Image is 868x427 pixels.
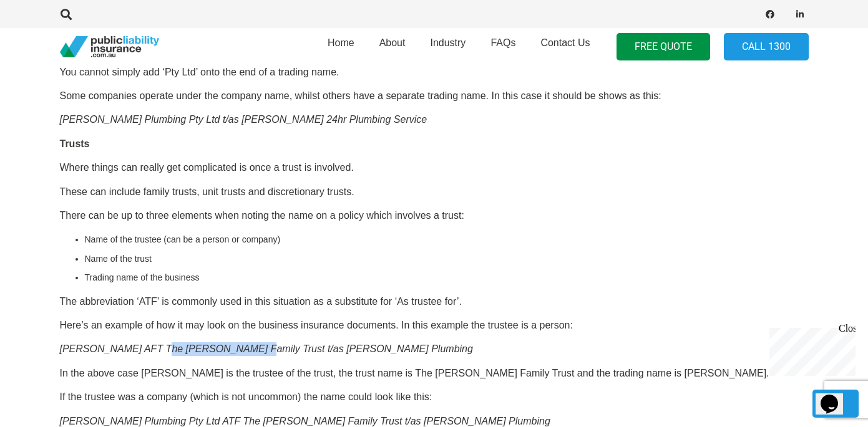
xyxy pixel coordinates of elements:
[60,114,427,125] em: [PERSON_NAME] Plumbing Pty Ltd t/as [PERSON_NAME] 24hr Plumbing Service
[60,343,473,354] em: [PERSON_NAME] AFT The [PERSON_NAME] Family Trust t/as [PERSON_NAME] Plumbing
[60,138,90,149] strong: Trusts
[315,24,367,69] a: Home
[60,319,809,332] p: Here’s an example of how it may look on the business insurance documents. In this example the tru...
[60,65,809,79] p: You cannot simply add ‘Pty Ltd’ onto the end of a trading name.
[5,5,86,90] div: Chat live with an agent now!Close
[60,161,809,175] p: Where things can really get complicated is once a trust is involved.
[328,37,354,48] span: Home
[478,24,528,69] a: FAQs
[528,24,602,69] a: Contact Us
[430,37,466,48] span: Industry
[85,252,809,266] li: Name of the trust
[417,24,478,69] a: Industry
[367,24,418,69] a: About
[60,367,809,380] p: In the above case [PERSON_NAME] is the trustee of the trust, the trust name is The [PERSON_NAME] ...
[791,6,809,23] a: LinkedIn
[617,33,710,61] a: FREE QUOTE
[379,37,406,48] span: About
[812,390,859,418] a: Back to top
[60,295,809,309] p: The abbreviation ‘ATF’ is commonly used in this situation as a substitute for ‘As trustee for’.
[60,416,550,426] em: [PERSON_NAME] Plumbing Pty Ltd ATF The [PERSON_NAME] Family Trust t/as [PERSON_NAME] Plumbing
[764,323,856,376] iframe: chat widget
[816,377,856,415] iframe: chat widget
[490,37,515,48] span: FAQs
[60,89,809,103] p: Some companies operate under the company name, whilst others have a separate trading name. In thi...
[60,209,809,223] p: There can be up to three elements when noting the name on a policy which involves a trust:
[54,9,79,20] a: Search
[85,233,809,246] li: Name of the trustee (can be a person or company)
[761,6,779,23] a: Facebook
[540,37,590,48] span: Contact Us
[85,271,809,284] li: Trading name of the business
[60,390,809,404] p: If the trustee was a company (which is not uncommon) the name could look like this:
[60,185,809,199] p: These can include family trusts, unit trusts and discretionary trusts.
[724,33,809,61] a: Call 1300
[60,36,159,58] a: pli_logotransparent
